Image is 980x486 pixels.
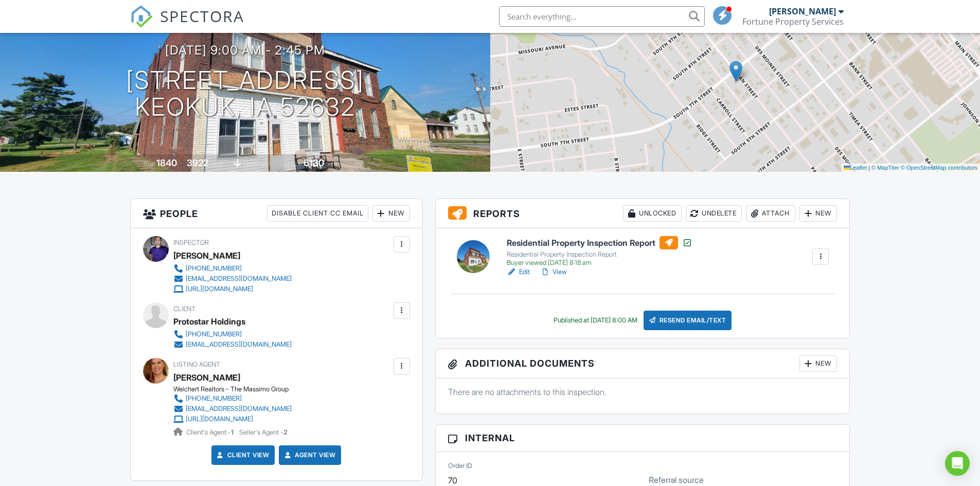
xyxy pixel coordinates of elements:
div: Published at [DATE] 8:00 AM [554,316,637,325]
label: Order ID [448,461,472,471]
a: [PHONE_NUMBER] [173,263,292,274]
a: [PERSON_NAME] [173,370,240,385]
a: © MapTiler [871,165,899,171]
span: SPECTORA [160,5,244,27]
a: [EMAIL_ADDRESS][DOMAIN_NAME] [173,274,292,284]
div: [PERSON_NAME] [173,248,240,263]
a: [EMAIL_ADDRESS][DOMAIN_NAME] [173,404,292,414]
a: Client View [215,450,270,460]
strong: 1 [231,428,234,436]
div: [EMAIL_ADDRESS][DOMAIN_NAME] [186,340,292,349]
a: [URL][DOMAIN_NAME] [173,284,292,294]
div: New [799,205,837,222]
div: New [372,205,410,222]
div: [PERSON_NAME] [769,6,836,16]
a: View [540,267,567,277]
a: [PHONE_NUMBER] [173,393,292,404]
span: basement [243,160,271,168]
div: 6130 [304,157,324,168]
h3: [DATE] 9:00 am - 2:45 pm [165,43,325,57]
div: [URL][DOMAIN_NAME] [186,415,253,423]
span: Built [144,160,155,168]
a: Residential Property Inspection Report Residential Property Inspection Report Buyer viewed [DATE]... [507,236,692,267]
span: Seller's Agent - [239,428,288,436]
h3: People [131,199,422,228]
strong: 2 [283,428,288,436]
div: Undelete [686,205,742,222]
span: Listing Agent [173,361,220,368]
h3: Additional Documents [436,349,850,379]
div: New [799,355,837,372]
h3: Reports [436,199,850,228]
a: [EMAIL_ADDRESS][DOMAIN_NAME] [173,339,292,350]
div: Residential Property Inspection Report [507,250,692,259]
div: [PHONE_NUMBER] [186,264,242,273]
span: Lot Size [280,160,302,168]
img: Marker [729,61,742,82]
span: Inspector [173,239,209,246]
h6: Residential Property Inspection Report [507,236,692,249]
div: Unlocked [623,205,682,222]
img: The Best Home Inspection Software - Spectora [130,5,153,28]
div: Fortune Property Services [742,16,844,27]
span: Client [173,305,195,313]
p: There are no attachments to this inspection. [448,386,838,398]
h1: [STREET_ADDRESS] Keokuk, IA 52632 [126,67,364,121]
span: sq. ft. [210,160,224,168]
div: Protostar Holdings [173,314,245,329]
div: [PHONE_NUMBER] [186,394,242,403]
a: SPECTORA [130,14,244,35]
span: | [868,165,870,171]
div: [EMAIL_ADDRESS][DOMAIN_NAME] [186,405,292,413]
a: [URL][DOMAIN_NAME] [173,414,292,424]
div: 1840 [156,157,177,168]
span: sq.ft. [326,160,338,168]
a: Leaflet [844,165,867,171]
div: Buyer viewed [DATE] 8:18 am [507,259,692,267]
a: Agent View [282,450,335,460]
label: Referral source [649,474,704,485]
span: Client's Agent - [186,428,235,436]
div: Resend Email/Text [644,311,732,330]
div: [PHONE_NUMBER] [186,330,242,338]
a: [PHONE_NUMBER] [173,329,292,339]
a: Edit [507,267,530,277]
div: [URL][DOMAIN_NAME] [186,285,253,293]
div: Disable Client CC Email [267,205,368,222]
a: © OpenStreetMap contributors [901,165,977,171]
div: Open Intercom Messenger [945,451,970,476]
div: [EMAIL_ADDRESS][DOMAIN_NAME] [186,275,292,283]
div: 3922 [187,157,208,168]
input: Search everything... [499,6,705,27]
div: Attach [746,205,795,222]
div: Weichert Realtors - The Massimo Group [173,385,300,393]
h3: Internal [436,425,850,452]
